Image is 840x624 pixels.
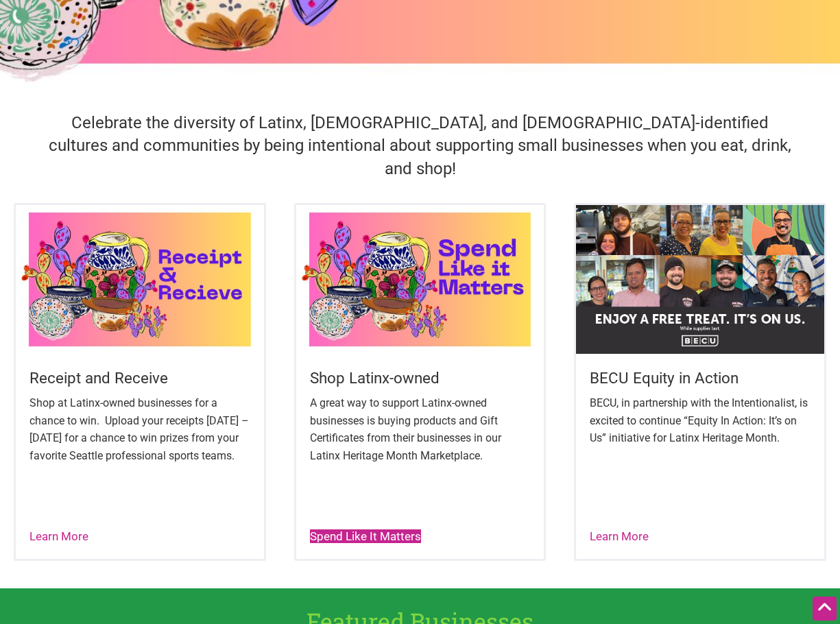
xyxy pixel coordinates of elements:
img: Equity in Action - Latinx Heritage Month [576,205,824,354]
p: A great way to support Latinx-owned businesses is buying products and Gift Certificates from thei... [310,394,531,464]
a: Spend Like It Matters [310,529,421,543]
p: BECU, in partnership with the Intentionalist, is excited to continue “Equity In Action: It’s on U... [590,394,811,447]
img: Latinx / Hispanic Heritage Month [296,205,544,354]
h5: Shop Latinx-owned [310,368,531,389]
a: Learn More [29,529,88,543]
h5: Receipt and Receive [29,368,250,389]
img: Latinx / Hispanic Heritage Month [16,205,264,354]
a: Learn More [590,529,649,543]
div: Scroll Back to Top [813,597,837,621]
h5: BECU Equity in Action [590,368,811,389]
h4: Celebrate the diversity of Latinx, [DEMOGRAPHIC_DATA], and [DEMOGRAPHIC_DATA]-identified cultures... [42,112,798,181]
p: Shop at Latinx-owned businesses for a chance to win. Upload your receipts [DATE] – [DATE] for a c... [29,394,250,464]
